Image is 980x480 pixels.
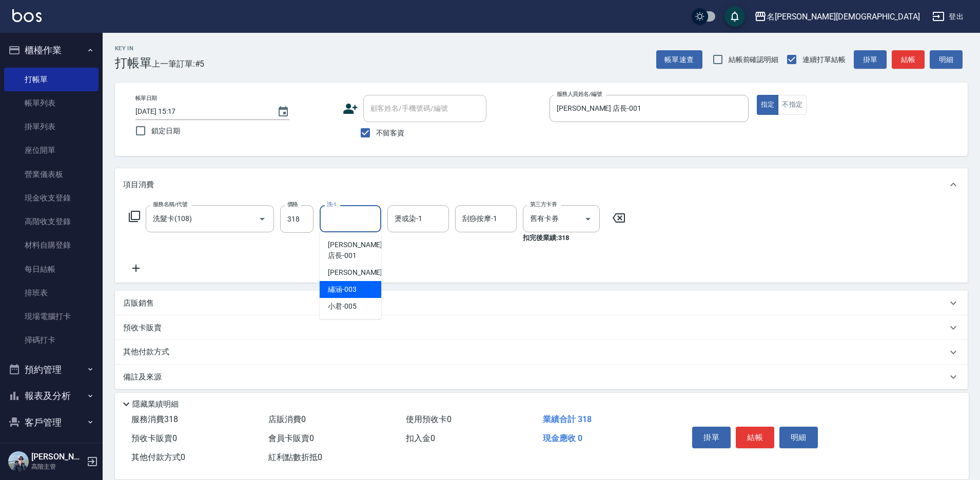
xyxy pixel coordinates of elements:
[523,232,606,243] p: 扣完後業績: 318
[767,10,920,23] div: 名[PERSON_NAME][DEMOGRAPHIC_DATA]
[115,291,968,315] div: 店販銷售
[4,409,99,436] button: 客戶管理
[4,37,99,64] button: 櫃檯作業
[8,451,29,472] img: Person
[131,433,177,443] span: 預收卡販賣 0
[254,211,270,227] button: Open
[135,94,157,102] label: 帳單日期
[4,163,99,186] a: 營業儀表板
[31,462,84,471] p: 高階主管
[31,452,84,462] h5: [PERSON_NAME]
[115,45,152,52] h2: Key In
[376,128,405,138] span: 不留客資
[4,138,99,162] a: 座位開單
[268,433,314,443] span: 會員卡販賣 0
[4,435,99,462] button: 員工及薪資
[132,399,179,410] p: 隱藏業績明細
[557,90,602,98] label: 服務人員姓名/編號
[268,452,322,462] span: 紅利點數折抵 0
[268,414,306,424] span: 店販消費 0
[406,414,452,424] span: 使用預收卡 0
[724,6,745,27] button: save
[928,7,968,26] button: 登出
[530,201,557,208] label: 第三方卡券
[757,95,779,115] button: 指定
[543,414,592,424] span: 業績合計 318
[750,6,924,27] button: 名[PERSON_NAME][DEMOGRAPHIC_DATA]
[135,103,267,120] input: YYYY/MM/DD hh:mm
[692,427,731,448] button: 掛單
[115,315,968,340] div: 預收卡販賣
[4,257,99,281] a: 每日結帳
[736,427,774,448] button: 結帳
[328,301,357,312] span: 小君 -005
[328,284,357,295] span: 繡涵 -003
[123,347,174,358] p: 其他付款方式
[328,267,397,278] span: [PERSON_NAME] -002
[131,452,185,462] span: 其他付款方式 0
[131,414,178,424] span: 服務消費 318
[4,305,99,328] a: 現場電腦打卡
[779,427,818,448] button: 明細
[4,328,99,352] a: 掃碼打卡
[4,186,99,210] a: 現金收支登錄
[4,356,99,383] button: 預約管理
[152,57,205,70] span: 上一筆訂單:#5
[543,433,582,443] span: 現金應收 0
[115,340,968,365] div: 其他付款方式
[328,239,382,261] span: [PERSON_NAME] 店長 -001
[123,372,162,383] p: 備註及來源
[4,91,99,115] a: 帳單列表
[123,298,154,309] p: 店販銷售
[153,201,187,208] label: 服務名稱/代號
[4,210,99,233] a: 高階收支登錄
[729,54,779,65] span: 結帳前確認明細
[115,56,152,70] h3: 打帳單
[12,9,42,22] img: Logo
[4,383,99,409] button: 報表及分析
[4,281,99,305] a: 排班表
[802,54,846,65] span: 連續打單結帳
[4,233,99,257] a: 材料自購登錄
[406,433,435,443] span: 扣入金 0
[327,201,337,208] label: 洗-1
[930,50,963,69] button: 明細
[115,168,968,201] div: 項目消費
[892,50,925,69] button: 結帳
[287,201,298,208] label: 價格
[4,68,99,91] a: 打帳單
[4,115,99,138] a: 掛單列表
[778,95,807,115] button: 不指定
[123,179,154,190] p: 項目消費
[151,126,180,136] span: 鎖定日期
[123,323,162,333] p: 預收卡販賣
[271,99,296,124] button: Choose date, selected date is 2025-10-09
[854,50,887,69] button: 掛單
[580,211,596,227] button: Open
[115,365,968,389] div: 備註及來源
[656,50,702,69] button: 帳單速查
